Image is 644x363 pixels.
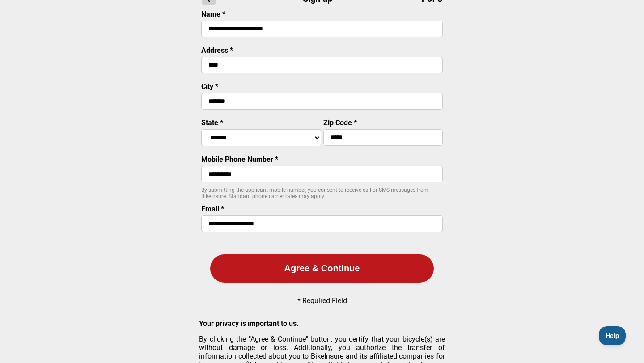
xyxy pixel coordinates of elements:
p: By submitting the applicant mobile number, you consent to receive call or SMS messages from BikeI... [201,187,443,199]
strong: Your privacy is important to us. [199,319,299,328]
label: Email * [201,205,224,213]
p: * Required Field [297,296,347,305]
label: Mobile Phone Number * [201,155,278,164]
button: Agree & Continue [210,254,434,283]
label: Zip Code * [323,118,357,127]
label: Name * [201,10,225,18]
label: Address * [201,46,233,55]
label: City * [201,82,218,91]
label: State * [201,118,223,127]
iframe: Toggle Customer Support [599,326,626,345]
